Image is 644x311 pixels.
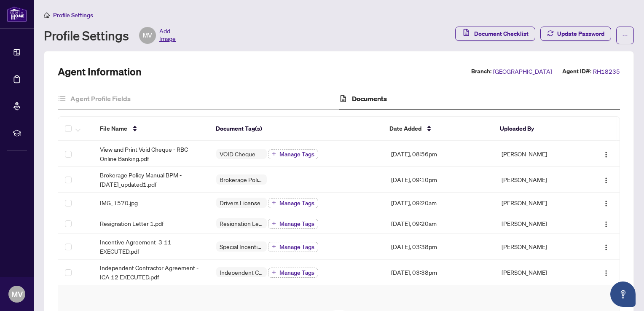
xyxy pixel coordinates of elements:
span: File Name [100,124,127,133]
span: IMG_1570.jpg [100,198,138,207]
span: RH18235 [593,67,620,76]
span: plus [272,201,276,205]
img: Logo [603,244,609,251]
span: VOID Cheque [216,151,259,157]
span: ellipsis [622,32,628,38]
th: Uploaded By [493,117,580,141]
img: Logo [603,221,609,228]
img: Logo [603,177,609,184]
span: Incentive Agreement_3 11 EXECUTED.pdf [100,237,203,256]
span: Independent Contractor Agreement - ICA 12 EXECUTED.pdf [100,263,203,282]
span: MV [143,31,152,40]
button: Logo [599,196,613,209]
button: Logo [599,265,613,279]
span: Independent Contractor Agreement [216,269,267,275]
span: Manage Tags [279,244,314,250]
img: logo [7,6,27,22]
td: [PERSON_NAME] [495,234,582,260]
button: Logo [599,217,613,230]
span: Manage Tags [279,151,314,157]
div: Profile Settings [44,27,176,44]
td: [PERSON_NAME] [495,167,582,193]
th: File Name [93,117,209,141]
span: Resignation Letter 1.pdf [100,219,164,228]
span: plus [272,221,276,225]
span: Manage Tags [279,200,314,206]
span: Brokerage Policy Manual [216,177,267,182]
span: Date Added [389,124,421,133]
td: [DATE], 03:38pm [384,260,495,285]
label: Agent ID#: [562,67,591,76]
button: Manage Tags [268,242,318,252]
img: Logo [603,200,609,207]
td: [DATE], 09:20am [384,213,495,234]
span: [GEOGRAPHIC_DATA] [493,67,552,76]
img: Logo [603,151,609,158]
td: [PERSON_NAME] [495,213,582,234]
span: Update Password [557,27,604,40]
button: Open asap [610,282,636,307]
h4: Agent Profile Fields [70,94,131,104]
h4: Documents [352,94,387,104]
td: [PERSON_NAME] [495,193,582,213]
button: Manage Tags [268,149,318,159]
span: Manage Tags [279,270,314,276]
span: Drivers License [216,200,264,206]
th: Date Added [383,117,493,141]
span: Document Checklist [474,27,529,40]
button: Manage Tags [268,219,318,229]
th: Document Tag(s) [209,117,383,141]
td: [DATE], 09:10pm [384,167,495,193]
span: MV [11,288,23,300]
span: plus [272,152,276,156]
label: Branch: [471,67,491,76]
td: [DATE], 08:56pm [384,141,495,167]
img: Logo [603,270,609,276]
td: [PERSON_NAME] [495,141,582,167]
button: Logo [599,173,613,186]
span: View and Print Void Cheque - RBC Online Banking.pdf [100,145,203,163]
span: Special Incentive Agreement [216,244,267,249]
span: plus [272,244,276,249]
h2: Agent Information [58,65,142,78]
span: Resignation Letter (From previous Brokerage) [216,220,267,226]
button: Logo [599,147,613,161]
span: Add Image [159,27,176,44]
button: Update Password [540,27,611,41]
span: Manage Tags [279,221,314,227]
td: [PERSON_NAME] [495,260,582,285]
button: Manage Tags [268,198,318,208]
button: Manage Tags [268,268,318,278]
button: Logo [599,240,613,253]
span: plus [272,270,276,274]
td: [DATE], 03:38pm [384,234,495,260]
span: Brokerage Policy Manual BPM - [DATE]_updated1.pdf [100,170,203,189]
button: Document Checklist [455,27,535,41]
td: [DATE], 09:20am [384,193,495,213]
span: home [44,12,50,18]
span: Profile Settings [53,11,93,19]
